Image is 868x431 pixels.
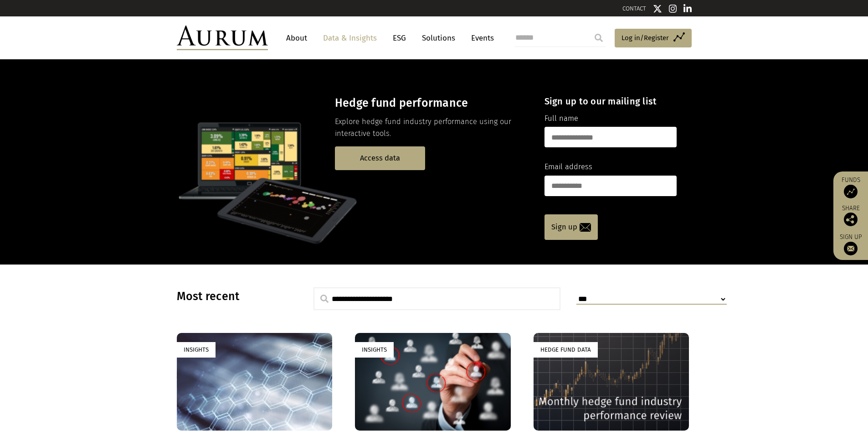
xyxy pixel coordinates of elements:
[844,213,858,226] img: Share this post
[467,30,494,47] a: Events
[838,176,863,198] a: Funds
[838,205,863,226] div: Share
[177,26,268,50] img: Aurum
[335,96,529,110] h3: Hedge fund performance
[838,233,863,255] a: Sign up
[544,214,598,240] a: Sign up
[590,29,608,47] input: Submit
[177,290,291,303] h3: Most recent
[844,185,858,198] img: Access Funds
[653,4,662,13] img: Twitter icon
[669,4,677,13] img: Instagram icon
[622,5,646,12] a: CONTACT
[177,342,216,357] div: Insights
[355,342,394,357] div: Insights
[544,161,592,173] label: Email address
[844,242,858,255] img: Sign up to our newsletter
[417,30,460,47] a: Solutions
[320,295,329,303] img: search.svg
[282,30,312,47] a: About
[615,29,692,48] a: Log in/Register
[580,223,591,232] img: email-icon
[388,30,411,47] a: ESG
[683,4,692,13] img: Linkedin icon
[534,342,598,357] div: Hedge Fund Data
[621,32,669,43] span: Log in/Register
[544,96,677,107] h4: Sign up to our mailing list
[544,113,578,125] label: Full name
[318,30,381,47] a: Data & Insights
[335,116,529,140] p: Explore hedge fund industry performance using our interactive tools.
[335,146,425,170] a: Access data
